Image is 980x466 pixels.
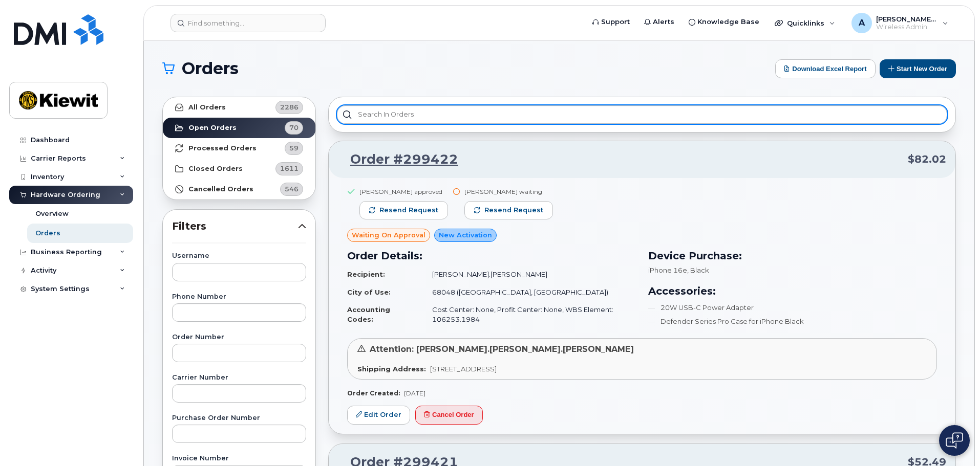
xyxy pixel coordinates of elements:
[379,206,438,215] span: Resend request
[172,219,298,234] span: Filters
[347,248,636,263] h3: Order Details:
[163,179,315,199] a: Cancelled Orders546
[280,102,299,112] span: 2286
[347,389,400,397] strong: Order Created:
[172,374,306,381] label: Carrier Number
[648,303,937,313] li: 20W USB-C Power Adapter
[347,305,390,323] strong: Accounting Codes:
[439,230,492,240] span: New Activation
[357,365,426,373] strong: Shipping Address:
[338,150,458,169] a: Order #299422
[280,164,299,173] span: 1611
[415,406,483,425] button: Cancel Order
[352,230,425,240] span: Waiting On Approval
[347,288,391,296] strong: City of Use:
[648,317,937,326] li: Defender Series Pro Case for iPhone Black
[648,283,937,299] h3: Accessories:
[172,294,306,300] label: Phone Number
[188,103,226,112] strong: All Orders
[347,406,410,425] a: Edit Order
[946,432,963,449] img: Open chat
[188,165,243,173] strong: Closed Orders
[404,389,425,397] span: [DATE]
[163,138,315,159] a: Processed Orders59
[188,144,257,152] strong: Processed Orders
[172,455,306,462] label: Invoice Number
[163,97,315,118] a: All Orders2286
[423,283,636,301] td: 68048 ([GEOGRAPHIC_DATA], [GEOGRAPHIC_DATA])
[687,266,709,274] span: , Black
[172,334,306,341] label: Order Number
[423,301,636,328] td: Cost Center: None, Profit Center: None, WBS Element: 106253.1984
[359,187,448,196] div: [PERSON_NAME] approved
[285,184,299,194] span: 546
[648,266,687,274] span: iPhone 16e
[359,201,448,219] button: Resend request
[423,265,636,283] td: [PERSON_NAME].[PERSON_NAME]
[163,118,315,138] a: Open Orders70
[347,270,385,278] strong: Recipient:
[188,124,237,132] strong: Open Orders
[289,123,299,132] span: 70
[648,248,937,263] h3: Device Purchase:
[484,206,543,215] span: Resend request
[163,159,315,179] a: Closed Orders1611
[188,185,253,193] strong: Cancelled Orders
[430,365,497,373] span: [STREET_ADDRESS]
[464,201,553,219] button: Resend request
[337,105,947,124] input: Search in orders
[775,59,876,78] button: Download Excel Report
[464,187,553,196] div: [PERSON_NAME] waiting
[182,61,239,76] span: Orders
[172,253,306,259] label: Username
[370,344,634,354] span: Attention: [PERSON_NAME].[PERSON_NAME].[PERSON_NAME]
[908,152,946,167] span: $82.02
[172,415,306,421] label: Purchase Order Number
[880,59,956,78] button: Start New Order
[289,143,299,153] span: 59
